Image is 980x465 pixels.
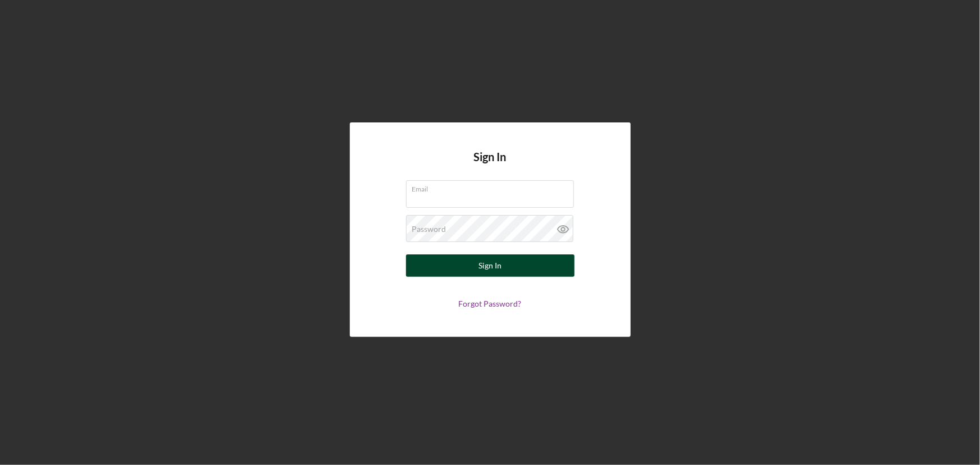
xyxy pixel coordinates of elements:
[478,254,502,277] div: Sign In
[406,254,575,277] button: Sign In
[412,181,574,193] label: Email
[474,151,507,180] h4: Sign In
[412,225,446,234] label: Password
[459,299,522,308] a: Forgot Password?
